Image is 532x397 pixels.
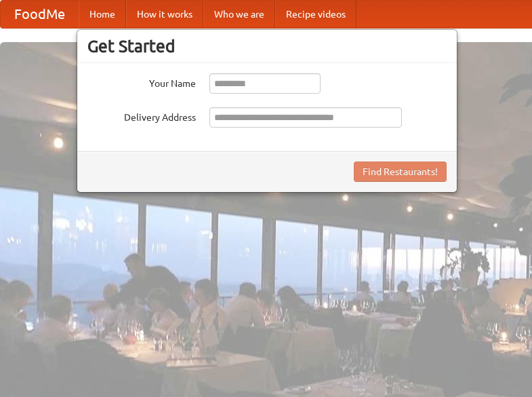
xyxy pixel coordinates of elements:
[79,1,126,28] a: Home
[354,162,447,182] button: Find Restaurants!
[1,1,79,28] a: FoodMe
[87,73,196,90] label: Your Name
[275,1,356,28] a: Recipe videos
[126,1,203,28] a: How it works
[87,36,447,56] h3: Get Started
[203,1,275,28] a: Who we are
[87,107,196,124] label: Delivery Address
